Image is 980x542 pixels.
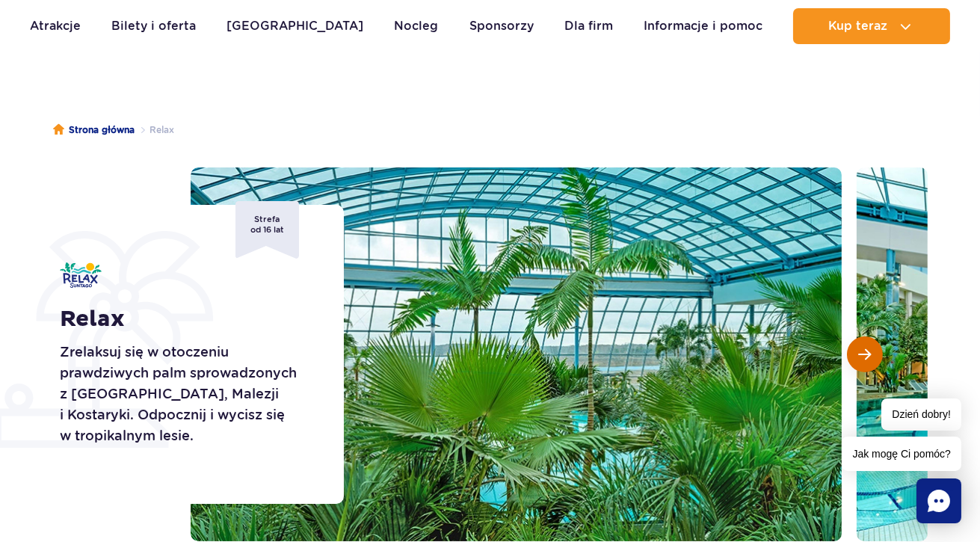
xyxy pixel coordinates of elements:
li: Relax [135,123,175,138]
a: Informacje i pomoc [644,8,762,44]
a: Bilety i oferta [111,8,196,44]
img: Relax [60,262,102,288]
h1: Relax [60,306,310,333]
span: Strefa od 16 lat [235,201,299,259]
a: Sponsorzy [469,8,534,44]
a: Strona główna [53,123,135,138]
span: Jak mogę Ci pomóc? [842,437,961,471]
span: Dzień dobry! [881,398,961,431]
a: Dla firm [564,8,613,44]
a: [GEOGRAPHIC_DATA] [226,8,363,44]
button: Następny slajd [847,336,883,372]
button: Kup teraz [793,8,950,44]
span: Kup teraz [828,19,887,33]
a: Atrakcje [30,8,81,44]
p: Zrelaksuj się w otoczeniu prawdziwych palm sprowadzonych z [GEOGRAPHIC_DATA], Malezji i Kostaryki... [60,342,310,446]
div: Chat [916,478,961,523]
a: Nocleg [394,8,438,44]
